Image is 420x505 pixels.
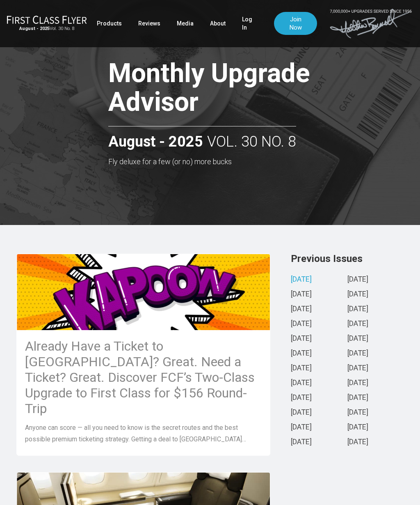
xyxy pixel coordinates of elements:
[108,134,203,150] strong: August - 2025
[7,26,87,32] small: Vol. 30 No. 8
[291,305,312,314] a: [DATE]
[347,394,368,402] a: [DATE]
[347,320,368,328] a: [DATE]
[347,290,368,299] a: [DATE]
[291,423,312,432] a: [DATE]
[347,438,368,447] a: [DATE]
[291,290,312,299] a: [DATE]
[347,364,368,373] a: [DATE]
[138,16,160,31] a: Reviews
[291,438,312,447] a: [DATE]
[291,379,312,388] a: [DATE]
[347,305,368,314] a: [DATE]
[25,338,262,416] h3: Already Have a Ticket to [GEOGRAPHIC_DATA]? Great. Need a Ticket? Great. Discover FCF’s Two-Class...
[347,335,368,343] a: [DATE]
[177,16,194,31] a: Media
[347,409,368,417] a: [DATE]
[347,349,368,358] a: [DATE]
[7,15,87,24] img: First Class Flyer
[7,15,87,32] a: First Class FlyerAugust - 2025Vol. 30 No. 8
[19,26,50,31] strong: August - 2025
[291,409,312,417] a: [DATE]
[291,364,312,373] a: [DATE]
[291,394,312,402] a: [DATE]
[291,349,312,358] a: [DATE]
[347,423,368,432] a: [DATE]
[291,275,312,284] a: [DATE]
[97,16,122,31] a: Products
[291,320,312,328] a: [DATE]
[108,126,296,150] h2: Vol. 30 No. 8
[25,422,262,445] p: Anyone can score — all you need to know is the secret routes and the best possible premium ticket...
[108,59,338,119] h1: Monthly Upgrade Advisor
[347,379,368,388] a: [DATE]
[291,335,312,343] a: [DATE]
[274,12,317,35] a: Join Now
[108,158,338,166] h3: Fly deluxe for a few (or no) more bucks
[291,254,404,264] h3: Previous Issues
[210,16,226,31] a: About
[347,275,368,284] a: [DATE]
[242,12,258,35] a: Log In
